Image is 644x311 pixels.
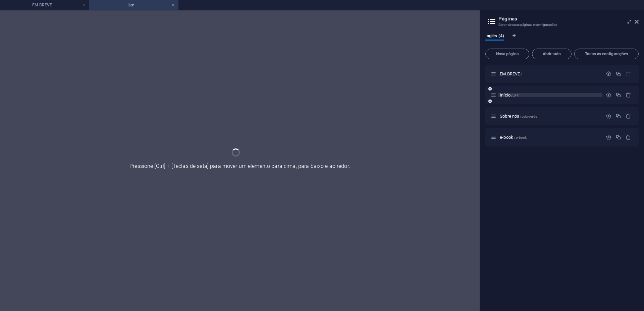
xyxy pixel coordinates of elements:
div: Início/LAR [498,93,602,97]
font: Páginas [498,16,517,22]
div: Remover [626,92,631,98]
div: Duplicado [615,113,621,119]
font: Gerencie suas páginas e configurações [498,23,557,26]
div: Duplicado [615,71,621,77]
font: Nova página [496,52,519,56]
button: Todas as configurações [574,49,639,59]
button: Nova página [485,49,529,59]
div: Configurações [606,134,611,140]
div: Duplicado [615,92,621,98]
font: EM BREVE [32,3,52,7]
font: EM BREVE [500,71,520,76]
span: Clique para abrir a página [500,135,527,140]
font: Lar [128,3,134,7]
div: Sobre nós/sobre-nós [498,114,602,118]
font: Inglês (4) [485,33,504,38]
font: / [521,72,522,76]
div: Remover [626,134,631,140]
font: Abrir tudo [543,52,561,56]
font: Todas as configurações [585,52,628,56]
div: Duplicado [615,134,621,140]
div: Configurações [606,113,611,119]
div: Configurações [606,71,611,77]
button: Abrir tudo [532,49,572,59]
font: Início [500,92,511,98]
font: e-book [500,135,513,140]
div: Remover [626,113,631,119]
span: Click to open page [500,92,519,98]
div: Guias de idiomas [485,33,639,46]
div: Configurações [606,92,611,98]
span: Clique para abrir a página [500,71,522,76]
div: EM BREVE/ [498,72,602,76]
font: /LAR [511,94,519,97]
div: e-book/ e-book [498,135,602,139]
font: /sobre-nós [520,115,537,118]
div: A página inicial não pode ser excluída [626,71,631,77]
font: / e-book [514,136,527,139]
font: Sobre nós [500,114,519,119]
span: Clique para abrir a página [500,114,537,119]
